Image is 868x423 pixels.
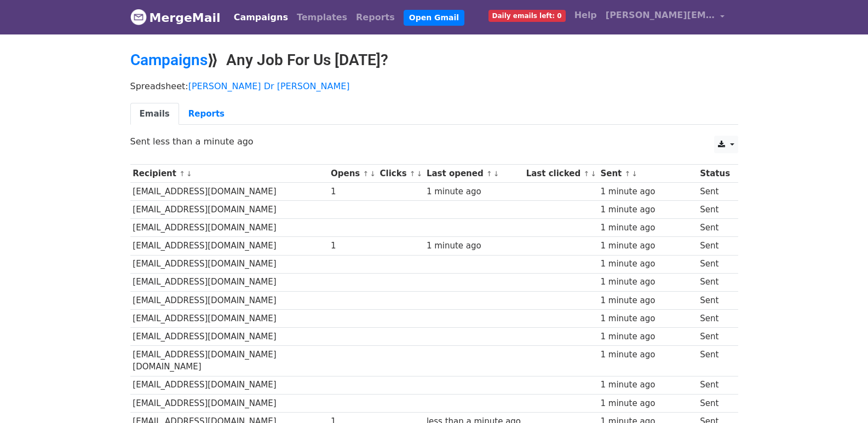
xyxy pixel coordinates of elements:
[229,7,292,28] a: Campaigns
[697,183,732,201] td: Sent
[600,331,694,343] div: 1 minute ago
[486,170,492,178] a: ↑
[130,309,329,327] td: [EMAIL_ADDRESS][DOMAIN_NAME]
[331,186,375,198] div: 1
[600,222,694,234] div: 1 minute ago
[488,10,566,22] span: Daily emails left: 0
[328,165,377,183] th: Opens
[417,170,423,178] a: ↓
[370,170,376,178] a: ↓
[130,51,738,69] h2: ⟫ Any Job For Us [DATE]?
[427,186,521,198] div: 1 minute ago
[377,165,424,183] th: Clicks
[697,165,732,183] th: Status
[590,170,596,178] a: ↓
[363,170,369,178] a: ↑
[188,81,350,91] a: [PERSON_NAME] Dr [PERSON_NAME]
[404,10,464,26] a: Open Gmail
[600,240,694,252] div: 1 minute ago
[130,103,179,125] a: Emails
[130,255,329,273] td: [EMAIL_ADDRESS][DOMAIN_NAME]
[524,165,598,183] th: Last clicked
[130,219,329,237] td: [EMAIL_ADDRESS][DOMAIN_NAME]
[697,201,732,219] td: Sent
[570,4,601,26] a: Help
[130,327,329,345] td: [EMAIL_ADDRESS][DOMAIN_NAME]
[697,309,732,327] td: Sent
[697,376,732,394] td: Sent
[600,349,694,361] div: 1 minute ago
[606,9,715,22] span: [PERSON_NAME][EMAIL_ADDRESS][DOMAIN_NAME]
[631,170,637,178] a: ↓
[130,201,329,219] td: [EMAIL_ADDRESS][DOMAIN_NAME]
[130,346,329,376] td: [EMAIL_ADDRESS][DOMAIN_NAME][DOMAIN_NAME]
[625,170,631,178] a: ↑
[130,9,147,25] img: MergeMail logo
[600,204,694,216] div: 1 minute ago
[697,394,732,412] td: Sent
[179,170,185,178] a: ↑
[600,312,694,325] div: 1 minute ago
[130,80,738,92] p: Spreadsheet:
[292,7,352,28] a: Templates
[484,4,570,26] a: Daily emails left: 0
[598,165,698,183] th: Sent
[493,170,499,178] a: ↓
[410,170,416,178] a: ↑
[130,165,329,183] th: Recipient
[130,291,329,309] td: [EMAIL_ADDRESS][DOMAIN_NAME]
[130,376,329,394] td: [EMAIL_ADDRESS][DOMAIN_NAME]
[697,327,732,345] td: Sent
[813,370,868,423] iframe: Chat Widget
[130,394,329,412] td: [EMAIL_ADDRESS][DOMAIN_NAME]
[583,170,589,178] a: ↑
[697,291,732,309] td: Sent
[600,294,694,307] div: 1 minute ago
[697,346,732,376] td: Sent
[130,51,208,69] a: Campaigns
[600,379,694,391] div: 1 minute ago
[600,397,694,410] div: 1 minute ago
[600,186,694,198] div: 1 minute ago
[697,237,732,255] td: Sent
[352,7,399,28] a: Reports
[186,170,192,178] a: ↓
[600,258,694,270] div: 1 minute ago
[427,240,521,252] div: 1 minute ago
[424,165,524,183] th: Last opened
[331,240,375,252] div: 1
[697,219,732,237] td: Sent
[130,136,738,147] p: Sent less than a minute ago
[179,103,234,125] a: Reports
[130,183,329,201] td: [EMAIL_ADDRESS][DOMAIN_NAME]
[130,237,329,255] td: [EMAIL_ADDRESS][DOMAIN_NAME]
[130,6,221,29] a: MergeMail
[697,255,732,273] td: Sent
[600,276,694,288] div: 1 minute ago
[697,273,732,291] td: Sent
[130,273,329,291] td: [EMAIL_ADDRESS][DOMAIN_NAME]
[601,4,729,30] a: [PERSON_NAME][EMAIL_ADDRESS][DOMAIN_NAME]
